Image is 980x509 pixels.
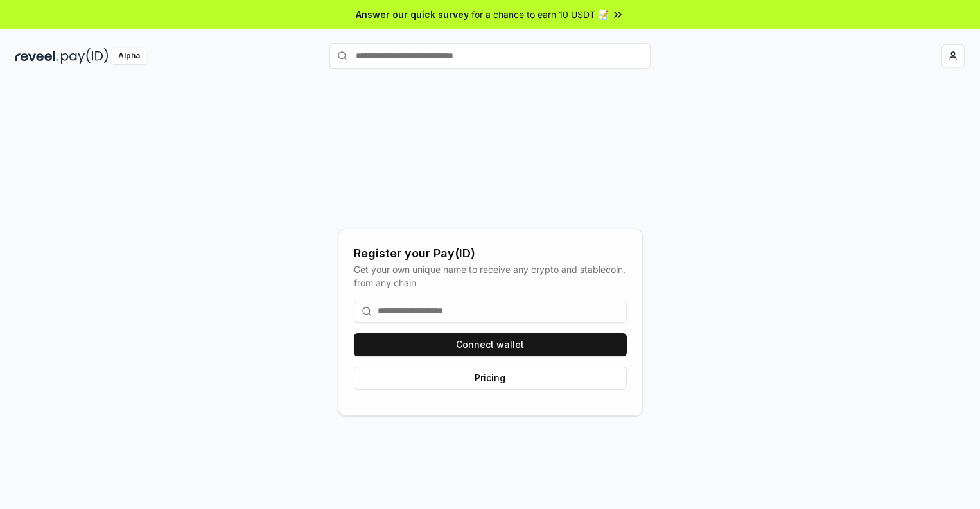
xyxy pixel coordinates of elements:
span: for a chance to earn 10 USDT 📝 [471,8,609,21]
button: Connect wallet [354,333,627,356]
button: Pricing [354,367,627,390]
div: Alpha [111,48,147,64]
div: Register your Pay(ID) [354,245,627,263]
img: reveel_dark [15,48,58,64]
img: pay_id [61,48,109,64]
div: Get your own unique name to receive any crypto and stablecoin, from any chain [354,263,627,289]
span: Answer our quick survey [356,8,469,21]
